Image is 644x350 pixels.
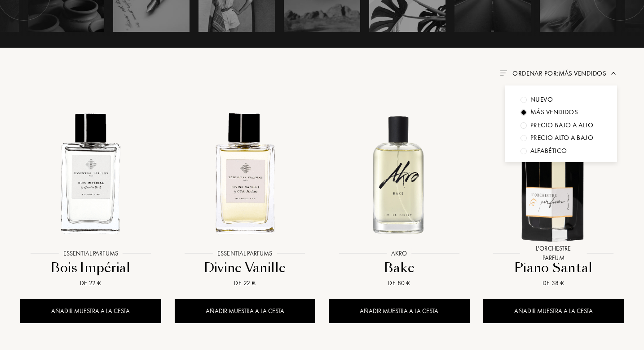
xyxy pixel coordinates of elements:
[175,94,316,299] a: Divine Vanille Essential ParfumsEssential ParfumsDivine VanilleDe 22 €
[330,104,468,243] img: Bake Akro
[21,104,160,243] img: Bois Impérial Essential Parfums
[484,104,623,243] img: Piano Santal L'Orchestre Parfum
[530,133,593,143] div: Precio alto a bajo
[329,299,470,323] div: Añadir muestra a la cesta
[178,278,312,288] div: De 22 €
[24,278,158,288] div: De 22 €
[329,94,470,299] a: Bake AkroAkroBakeDe 80 €
[610,70,617,77] img: arrow.png
[500,70,507,76] img: filter_by.png
[530,146,567,156] div: Alfabético
[483,94,624,299] a: Piano Santal L'Orchestre ParfumL'Orchestre ParfumPiano SantalDe 38 €
[483,299,624,323] div: Añadir muestra a la cesta
[20,299,161,323] div: Añadir muestra a la cesta
[487,278,621,288] div: De 38 €
[20,94,161,299] a: Bois Impérial Essential ParfumsEssential ParfumsBois ImpérialDe 22 €
[530,120,593,130] div: Precio bajo a alto
[176,104,314,243] img: Divine Vanille Essential Parfums
[332,278,466,288] div: De 80 €
[530,107,578,117] div: Más vendidos
[175,299,316,323] div: Añadir muestra a la cesta
[530,94,553,105] div: Nuevo
[512,69,606,78] span: Ordenar por: Más vendidos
